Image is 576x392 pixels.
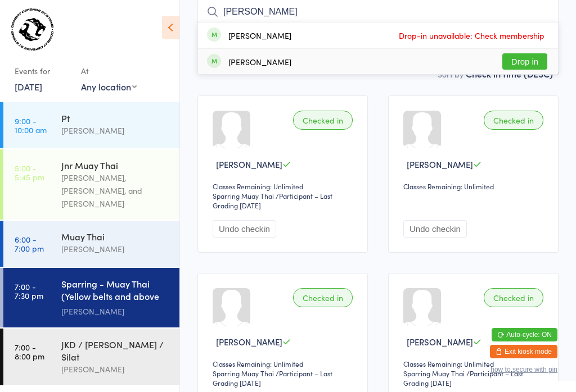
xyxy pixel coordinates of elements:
[81,62,137,80] div: At
[484,111,543,130] div: Checked in
[490,345,557,358] button: Exit kiosk mode
[15,343,44,361] time: 7:00 - 8:00 pm
[293,288,353,307] div: Checked in
[213,220,276,238] button: Undo checkin
[490,366,557,373] button: how to secure with pin
[61,243,170,256] div: [PERSON_NAME]
[81,80,137,93] div: Any location
[3,221,179,267] a: 6:00 -7:00 pmMuay Thai[PERSON_NAME]
[61,338,170,363] div: JKD / [PERSON_NAME] / Silat
[228,31,291,40] div: [PERSON_NAME]
[407,158,473,170] span: [PERSON_NAME]
[61,363,170,376] div: [PERSON_NAME]
[403,220,467,238] button: Undo checkin
[15,62,70,80] div: Events for
[15,235,44,253] time: 6:00 - 7:00 pm
[216,158,282,170] span: [PERSON_NAME]
[484,288,543,307] div: Checked in
[61,159,170,171] div: Jnr Muay Thai
[213,368,274,378] div: Sparring Muay Thai
[492,328,557,341] button: Auto-cycle: ON
[396,27,547,44] span: Drop-in unavailable: Check membership
[213,191,274,200] div: Sparring Muay Thai
[61,305,170,318] div: [PERSON_NAME]
[15,116,47,134] time: 9:00 - 10:00 am
[216,336,282,348] span: [PERSON_NAME]
[403,368,465,378] div: Sparring Muay Thai
[61,230,170,243] div: Muay Thai
[502,53,547,70] button: Drop in
[228,57,291,66] div: [PERSON_NAME]
[15,163,44,181] time: 5:00 - 5:45 pm
[407,336,473,348] span: [PERSON_NAME]
[3,149,179,220] a: 5:00 -5:45 pmJnr Muay Thai[PERSON_NAME], [PERSON_NAME], and [PERSON_NAME]
[11,8,53,51] img: Combat Defence Systems
[3,329,179,385] a: 7:00 -8:00 pmJKD / [PERSON_NAME] / Silat[PERSON_NAME]
[15,282,43,300] time: 7:00 - 7:30 pm
[403,181,547,191] div: Classes Remaining: Unlimited
[213,359,356,368] div: Classes Remaining: Unlimited
[3,102,179,148] a: 9:00 -10:00 amPt[PERSON_NAME]
[61,171,170,210] div: [PERSON_NAME], [PERSON_NAME], and [PERSON_NAME]
[3,268,179,327] a: 7:00 -7:30 pmSparring - Muay Thai (Yellow belts and above only)[PERSON_NAME]
[61,112,170,124] div: Pt
[403,359,547,368] div: Classes Remaining: Unlimited
[213,181,356,191] div: Classes Remaining: Unlimited
[61,124,170,137] div: [PERSON_NAME]
[15,80,42,93] a: [DATE]
[61,277,170,305] div: Sparring - Muay Thai (Yellow belts and above only)
[293,111,353,130] div: Checked in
